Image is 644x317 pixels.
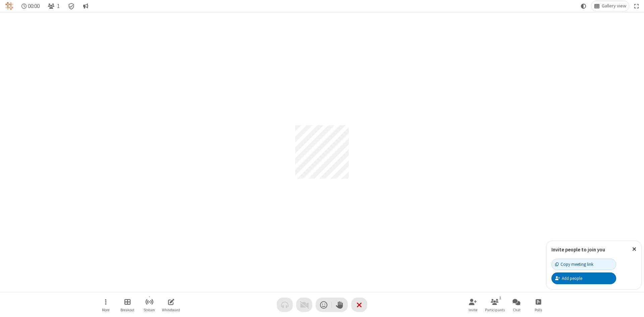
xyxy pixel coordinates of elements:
[351,298,367,312] button: End or leave meeting
[627,241,641,257] button: Close popover
[463,295,483,314] button: Invite participants (Alt+I)
[162,308,180,312] span: Whiteboard
[555,261,593,267] div: Copy meeting link
[602,3,626,9] span: Gallery view
[117,295,138,314] button: Manage Breakout Rooms
[65,1,78,11] div: Meeting details Encryption enabled
[535,308,542,312] span: Polls
[277,298,293,312] button: Audio problem - check your Internet connection or call by phone
[469,308,477,312] span: Invite
[102,308,109,312] span: More
[161,295,181,314] button: Open shared whiteboard
[96,295,116,314] button: Open menu
[80,1,91,11] button: Conversation
[485,308,505,312] span: Participants
[332,298,348,312] button: Raise hand
[506,295,527,314] button: Open chat
[551,272,616,284] button: Add people
[497,295,503,301] div: 1
[591,1,629,11] button: Change layout
[551,246,605,253] label: Invite people to join you
[45,1,62,11] button: Open participant list
[28,3,40,9] span: 00:00
[578,1,589,11] button: Using system theme
[632,1,642,11] button: Fullscreen
[296,298,312,312] button: Video
[5,2,13,10] img: QA Selenium DO NOT DELETE OR CHANGE
[144,308,155,312] span: Stream
[139,295,159,314] button: Start streaming
[316,298,332,312] button: Send a reaction
[19,1,43,11] div: Timer
[513,308,521,312] span: Chat
[485,295,505,314] button: Open participant list
[57,3,60,9] span: 1
[528,295,548,314] button: Open poll
[120,308,135,312] span: Breakout
[551,259,616,270] button: Copy meeting link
